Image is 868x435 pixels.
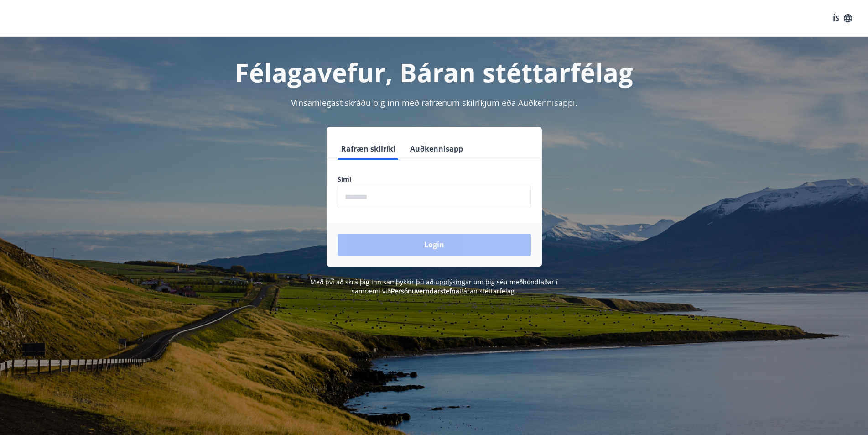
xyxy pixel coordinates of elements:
span: Vinsamlegast skráðu þig inn með rafrænum skilríkjum eða Auðkennisappi. [291,97,577,108]
label: Sími [338,175,531,184]
span: Með því að skrá þig inn samþykkir þú að upplýsingar um þig séu meðhöndlaðar í samræmi við Báran s... [310,278,558,295]
button: ÍS [828,10,857,26]
button: Auðkennisapp [406,138,467,160]
a: Persónuverndarstefna [391,287,459,295]
button: Rafræn skilríki [338,138,399,160]
h1: Félagavefur, Báran stéttarfélag [117,55,752,89]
